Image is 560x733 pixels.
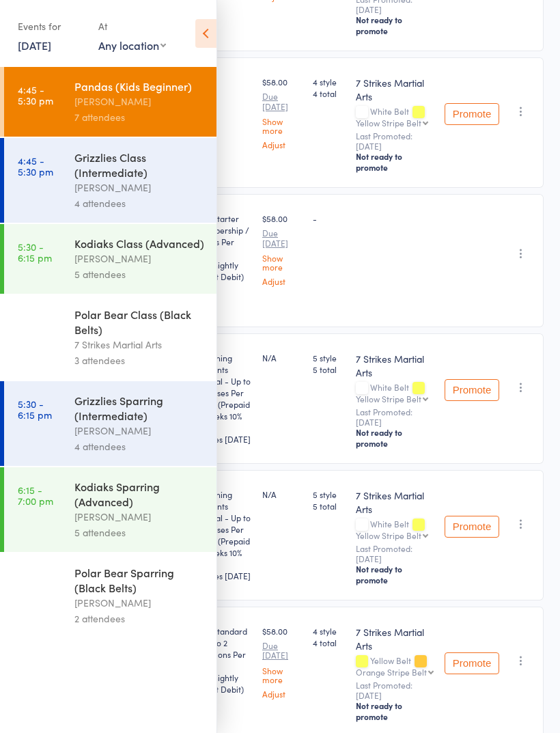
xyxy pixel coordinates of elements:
[262,689,302,698] a: Adjust
[4,67,216,137] a: 4:45 -5:30 pmPandas (Kids Beginner)[PERSON_NAME]7 attendees
[18,312,52,334] time: 5:30 - 6:15 pm
[262,625,302,698] div: $58.00
[262,641,302,661] small: Due [DATE]
[356,564,434,585] div: Not ready to promote
[356,667,427,676] div: Orange Stripe Belt
[195,625,251,695] div: Kids Standard / Up to 2 Locations Per Week (Fortnightly Direct Debit)
[445,516,499,538] button: Promote
[74,352,205,368] div: 3 attendees
[262,92,302,111] small: Due [DATE]
[74,236,205,251] div: Kodiaks Class (Advanced)
[356,427,434,449] div: Not ready to promote
[74,79,205,94] div: Pandas (Kids Beginner)
[74,439,205,454] div: 4 attendees
[262,666,302,684] a: Show more
[195,352,251,445] div: Returning Students Special - Up to 2 Classes Per Week (Prepaid 12 weeks 10% off)
[195,212,251,282] div: Kids Starter Membership / 1 Class Per Week (Fortnightly Direct Debit)
[74,565,205,595] div: Polar Bear Sparring (Black Belts)
[262,253,302,271] a: Show more
[18,570,53,592] time: 6:15 - 7:00 pm
[195,488,251,581] div: Returning Students Special - Up to 2 Classes Per Week (Prepaid 12 weeks 10% off)
[18,155,53,177] time: 4:45 - 5:30 pm
[313,500,345,512] span: 5 total
[356,352,434,379] div: 7 Strikes Martial Arts
[4,224,216,294] a: 5:30 -6:15 pmKodiaks Class (Advanced)[PERSON_NAME]5 attendees
[4,553,216,638] a: 6:15 -7:00 pmPolar Bear Sparring (Black Belts)[PERSON_NAME]2 attendees
[74,109,205,125] div: 7 attendees
[356,394,421,403] div: Yellow Stripe Belt
[313,488,345,500] span: 5 style
[356,407,434,427] small: Last Promoted: [DATE]
[98,38,166,53] div: Any location
[74,595,205,611] div: [PERSON_NAME]
[74,479,205,509] div: Kodiaks Sparring (Advanced)
[313,76,345,87] span: 4 style
[74,337,205,352] div: 7 Strikes Martial Arts
[445,103,499,125] button: Promote
[4,295,216,380] a: 5:30 -6:15 pmPolar Bear Class (Black Belts)7 Strikes Martial Arts3 attendees
[74,150,205,180] div: Grizzlies Class (Intermediate)
[356,118,421,127] div: Yellow Stripe Belt
[356,14,434,36] div: Not ready to promote
[262,76,302,149] div: $58.00
[74,180,205,195] div: [PERSON_NAME]
[74,611,205,626] div: 2 attendees
[356,680,434,700] small: Last Promoted: [DATE]
[74,266,205,282] div: 5 attendees
[262,488,302,500] div: N/A
[262,117,302,135] a: Show more
[356,656,434,676] div: Yellow Belt
[262,212,302,286] div: $58.00
[74,509,205,525] div: [PERSON_NAME]
[74,195,205,211] div: 4 attendees
[4,467,216,552] a: 6:15 -7:00 pmKodiaks Sparring (Advanced)[PERSON_NAME]5 attendees
[356,107,434,127] div: White Belt
[356,531,421,540] div: Yellow Stripe Belt
[313,363,345,375] span: 5 total
[262,352,302,363] div: N/A
[18,241,52,263] time: 5:30 - 6:15 pm
[313,352,345,363] span: 5 style
[74,393,205,423] div: Grizzlies Sparring (Intermediate)
[74,94,205,109] div: [PERSON_NAME]
[356,488,434,516] div: 7 Strikes Martial Arts
[74,307,205,337] div: Polar Bear Class (Black Belts)
[445,652,499,674] button: Promote
[356,625,434,652] div: 7 Strikes Martial Arts
[4,138,216,223] a: 4:45 -5:30 pmGrizzlies Class (Intermediate)[PERSON_NAME]4 attendees
[445,379,499,401] button: Promote
[18,398,52,420] time: 5:30 - 6:15 pm
[195,433,251,445] div: Expires [DATE]
[18,84,53,106] time: 4:45 - 5:30 pm
[98,15,166,38] div: At
[356,151,434,173] div: Not ready to promote
[74,525,205,540] div: 5 attendees
[356,519,434,540] div: White Belt
[313,637,345,648] span: 4 total
[262,277,302,286] a: Adjust
[313,87,345,99] span: 4 total
[356,700,434,722] div: Not ready to promote
[74,423,205,439] div: [PERSON_NAME]
[18,484,53,506] time: 6:15 - 7:00 pm
[18,38,51,53] a: [DATE]
[356,383,434,403] div: White Belt
[356,131,434,151] small: Last Promoted: [DATE]
[356,76,434,103] div: 7 Strikes Martial Arts
[262,228,302,248] small: Due [DATE]
[195,570,251,581] div: Expires [DATE]
[313,212,345,224] div: -
[313,625,345,637] span: 4 style
[4,381,216,466] a: 5:30 -6:15 pmGrizzlies Sparring (Intermediate)[PERSON_NAME]4 attendees
[74,251,205,266] div: [PERSON_NAME]
[262,140,302,149] a: Adjust
[356,544,434,564] small: Last Promoted: [DATE]
[18,15,85,38] div: Events for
